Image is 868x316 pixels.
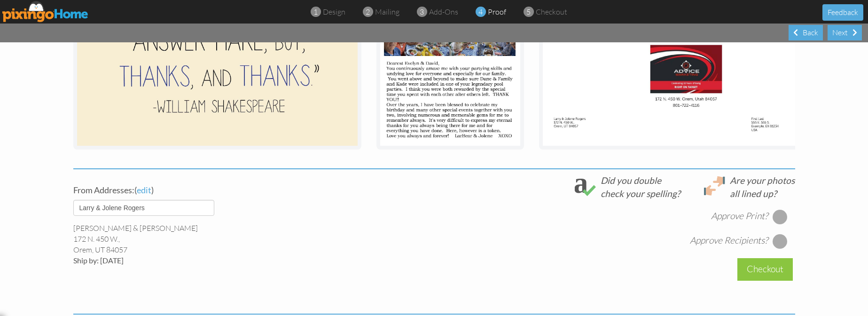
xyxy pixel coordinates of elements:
span: 2 [366,7,370,17]
span: 5 [526,7,531,17]
div: Back [789,25,823,40]
span: Ship by: [DATE] [73,256,124,265]
img: check_spelling.svg [575,176,596,196]
div: Did you double [601,174,680,187]
div: Are your photos [730,174,795,187]
div: Next [828,25,862,40]
button: Feedback [822,4,863,21]
span: add-ons [429,7,458,16]
span: checkout [536,7,567,16]
span: 4 [478,7,483,17]
div: Approve Recipients? [690,234,768,247]
span: From Addresses: [73,185,134,195]
img: lineup.svg [704,176,725,196]
div: [PERSON_NAME] & [PERSON_NAME] 172 N. 450 W., Orem, UT 84057 [73,223,305,266]
div: Checkout [737,258,793,280]
img: pixingo logo [2,1,89,22]
span: edit [137,185,151,195]
span: proof [488,7,506,16]
span: mailing [375,7,399,16]
span: 1 [313,7,318,17]
h4: ( ) [73,186,305,195]
div: all lined up? [730,187,795,200]
span: design [323,7,345,16]
span: 3 [420,7,424,17]
div: check your spelling? [601,187,680,200]
div: Approve Print? [711,210,768,222]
